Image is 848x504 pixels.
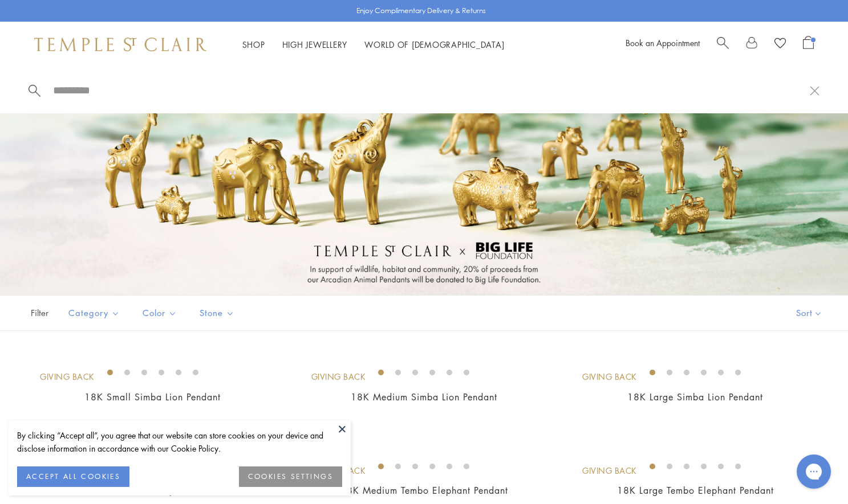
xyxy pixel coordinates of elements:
button: Show sort by [770,296,848,330]
button: COOKIES SETTINGS [239,466,342,487]
a: Book an Appointment [626,37,700,48]
a: 18K Medium Tembo Elephant Pendant [340,484,508,497]
a: World of [DEMOGRAPHIC_DATA]World of [DEMOGRAPHIC_DATA] [364,39,504,50]
nav: Main navigation [229,38,517,52]
a: 18K Small Simba Lion Pendant [84,391,221,403]
p: Enjoy Complimentary Delivery & Returns [356,5,486,17]
span: Stone [194,306,243,320]
span: Color [137,306,185,320]
div: Giving Back [582,465,637,477]
a: ShopShop [242,39,265,50]
span: Category [63,306,128,320]
a: View Wishlist [774,36,786,53]
a: Search [717,36,729,53]
div: By clicking “Accept all”, you agree that our website can store cookies on your device and disclos... [17,429,342,455]
a: 18K Large Simba Lion Pendant [627,391,763,403]
a: 18K Large Tembo Elephant Pendant [617,484,774,497]
div: Giving Back [582,371,637,383]
a: High JewelleryHigh Jewellery [282,39,348,50]
button: ACCEPT ALL COOKIES [17,466,129,487]
button: Stone [191,300,243,326]
button: Category [60,300,128,326]
div: Giving Back [40,371,95,383]
button: Color [134,300,185,326]
img: Temple St. Clair [34,38,206,51]
a: 18K Medium Simba Lion Pendant [351,391,497,403]
div: Giving Back [311,371,366,383]
iframe: Gorgias live chat messenger [791,450,837,493]
a: Open Shopping Bag [803,36,814,53]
